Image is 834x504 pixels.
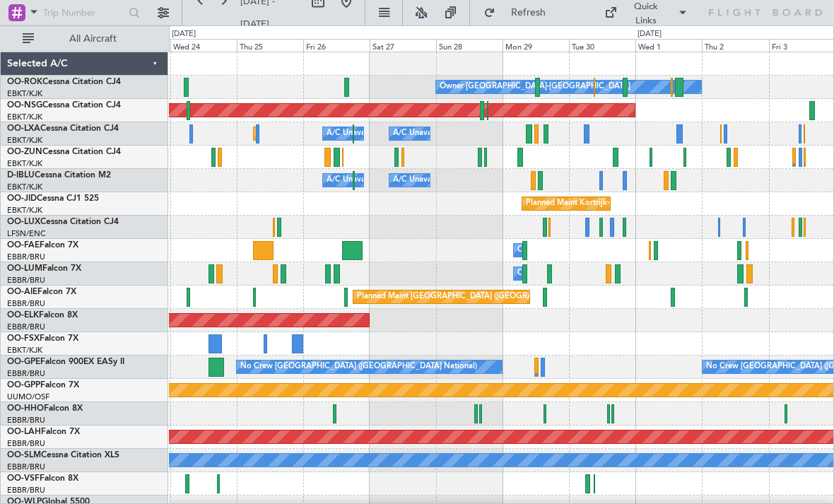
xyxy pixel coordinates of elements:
button: All Aircraft [16,28,153,50]
span: OO-LXA [7,124,40,133]
div: Planned Maint Kortrijk-[GEOGRAPHIC_DATA] [526,193,691,214]
a: EBBR/BRU [7,415,45,426]
div: Owner [GEOGRAPHIC_DATA]-[GEOGRAPHIC_DATA] [440,76,630,98]
span: D-IBLU [7,171,35,180]
span: OO-NSG [7,101,42,110]
a: OO-LXACessna Citation CJ4 [7,124,119,133]
a: OO-LUXCessna Citation CJ4 [7,218,119,226]
button: Quick Links [597,1,695,24]
a: EBKT/KJK [7,345,42,356]
div: [DATE] [172,28,196,40]
span: OO-GPP [7,381,40,389]
div: Thu 25 [237,39,303,52]
span: OO-ELK [7,311,39,320]
span: OO-AIE [7,288,37,296]
a: OO-HHOFalcon 8X [7,404,83,413]
div: Planned Maint [GEOGRAPHIC_DATA] ([GEOGRAPHIC_DATA]) [357,286,580,307]
a: EBKT/KJK [7,135,42,146]
div: Mon 29 [503,39,569,52]
a: OO-FAEFalcon 7X [7,241,78,250]
div: A/C Unavailable [GEOGRAPHIC_DATA]-[GEOGRAPHIC_DATA] [393,170,618,191]
a: EBKT/KJK [7,182,42,192]
a: EBBR/BRU [7,462,45,472]
a: EBBR/BRU [7,298,45,309]
a: OO-GPPFalcon 7X [7,381,79,389]
a: D-IBLUCessna Citation M2 [7,171,111,180]
div: [DATE] [638,28,662,40]
a: OO-SLMCessna Citation XLS [7,451,119,459]
a: OO-LAHFalcon 7X [7,428,80,436]
div: No Crew [GEOGRAPHIC_DATA] ([GEOGRAPHIC_DATA] National) [240,356,477,377]
div: Sat 27 [370,39,436,52]
div: Wed 24 [170,39,237,52]
a: EBBR/BRU [7,322,45,332]
div: Thu 2 [702,39,768,52]
span: Refresh [498,8,558,18]
span: OO-GPE [7,358,40,366]
div: Tue 30 [569,39,635,52]
a: OO-GPEFalcon 900EX EASy II [7,358,124,366]
a: EBBR/BRU [7,438,45,449]
span: OO-VSF [7,474,40,483]
span: All Aircraft [37,34,149,44]
a: UUMO/OSF [7,392,49,402]
span: OO-LUM [7,264,42,273]
a: EBBR/BRU [7,368,45,379]
div: Sun 28 [436,39,503,52]
div: Owner Melsbroek Air Base [517,263,613,284]
a: OO-FSXFalcon 7X [7,334,78,343]
a: OO-ELKFalcon 8X [7,311,78,320]
span: OO-FSX [7,334,40,343]
a: EBBR/BRU [7,485,45,496]
a: OO-ROKCessna Citation CJ4 [7,78,121,86]
input: Trip Number [43,2,124,23]
a: EBKT/KJK [7,112,42,122]
a: EBKT/KJK [7,205,42,216]
a: OO-VSFFalcon 8X [7,474,78,483]
a: EBBR/BRU [7,252,45,262]
a: OO-ZUNCessna Citation CJ4 [7,148,121,156]
a: OO-LUMFalcon 7X [7,264,81,273]
a: EBKT/KJK [7,88,42,99]
a: EBKT/KJK [7,158,42,169]
a: OO-AIEFalcon 7X [7,288,76,296]
div: Owner Melsbroek Air Base [517,240,613,261]
button: Refresh [477,1,562,24]
span: OO-LAH [7,428,41,436]
div: A/C Unavailable [393,123,452,144]
span: OO-ROK [7,78,42,86]
span: OO-HHO [7,404,44,413]
a: OO-NSGCessna Citation CJ4 [7,101,121,110]
div: Fri 26 [303,39,370,52]
a: EBBR/BRU [7,275,45,286]
span: OO-SLM [7,451,41,459]
span: OO-LUX [7,218,40,226]
span: OO-ZUN [7,148,42,156]
a: LFSN/ENC [7,228,46,239]
div: A/C Unavailable [GEOGRAPHIC_DATA] ([GEOGRAPHIC_DATA] National) [327,170,589,191]
span: OO-FAE [7,241,40,250]
a: OO-JIDCessna CJ1 525 [7,194,99,203]
div: A/C Unavailable [GEOGRAPHIC_DATA] ([GEOGRAPHIC_DATA] National) [327,123,589,144]
div: Wed 1 [635,39,702,52]
span: OO-JID [7,194,37,203]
